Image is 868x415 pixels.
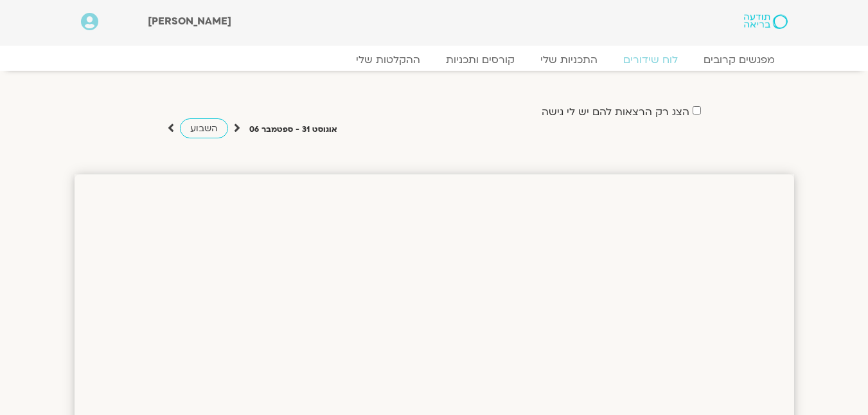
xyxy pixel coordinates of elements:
span: השבוע [190,122,218,134]
a: התכניות שלי [527,53,610,66]
a: ההקלטות שלי [343,53,433,66]
a: מפגשים קרובים [691,53,788,66]
a: לוח שידורים [610,53,691,66]
label: הצג רק הרצאות להם יש לי גישה [542,106,689,118]
nav: Menu [81,53,788,66]
a: השבוע [180,118,228,138]
p: אוגוסט 31 - ספטמבר 06 [249,123,337,136]
span: [PERSON_NAME] [148,14,231,28]
a: קורסים ותכניות [433,53,527,66]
